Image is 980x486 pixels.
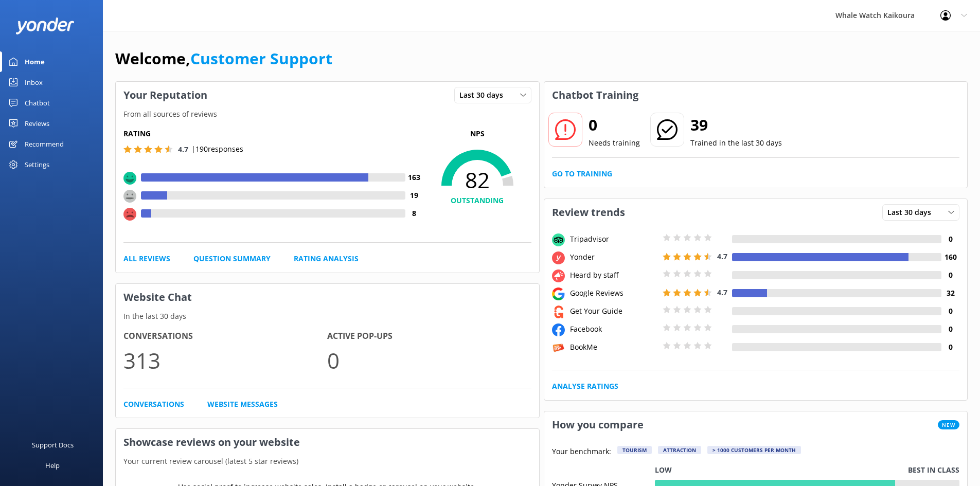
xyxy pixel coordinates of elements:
h3: Review trends [544,199,633,226]
div: Heard by staff [567,269,660,281]
h4: 0 [941,341,959,353]
span: 4.7 [717,287,727,297]
a: Question Summary [193,253,271,264]
span: 82 [423,167,531,193]
div: Inbox [25,72,43,93]
span: New [938,420,959,429]
p: From all sources of reviews [116,109,539,120]
p: 313 [123,343,327,377]
div: Google Reviews [567,287,660,299]
p: | 190 responses [191,143,243,155]
p: Best in class [908,464,959,476]
p: Your benchmark: [552,446,611,458]
p: Needs training [589,137,640,149]
a: Customer Support [190,48,332,69]
p: In the last 30 days [116,311,539,322]
div: Tourism [617,446,652,454]
h5: Rating [123,128,423,139]
p: 0 [327,343,531,377]
h4: 8 [405,208,423,219]
h4: 32 [941,287,959,299]
div: Settings [25,154,49,175]
a: Rating Analysis [294,253,359,264]
h4: OUTSTANDING [423,195,531,206]
div: Reviews [25,113,49,134]
h4: 19 [405,190,423,201]
h4: Conversations [123,330,327,343]
span: 4.7 [717,251,727,261]
p: Your current review carousel (latest 5 star reviews) [116,456,539,467]
h4: 0 [941,323,959,335]
img: yonder-white-logo.png [15,17,75,34]
h4: 0 [941,305,959,317]
h3: Showcase reviews on your website [116,429,539,456]
h4: 0 [941,269,959,281]
h2: 0 [589,113,640,137]
h1: Welcome, [115,46,332,71]
h2: 39 [690,113,782,137]
a: All Reviews [123,253,170,264]
p: Low [655,464,672,476]
p: NPS [423,128,531,139]
div: Help [45,455,60,476]
h4: Active Pop-ups [327,330,531,343]
a: Go to Training [552,168,612,179]
div: Tripadvisor [567,233,660,245]
div: BookMe [567,341,660,353]
a: Website Messages [207,399,278,410]
h3: How you compare [544,411,651,438]
span: 4.7 [178,145,188,154]
p: Trained in the last 30 days [690,137,782,149]
h3: Chatbot Training [544,82,646,109]
a: Conversations [123,399,184,410]
h4: 0 [941,233,959,245]
div: Recommend [25,134,64,154]
div: Support Docs [32,435,74,455]
div: Facebook [567,323,660,335]
h3: Your Reputation [116,82,215,109]
span: Last 30 days [459,89,509,101]
div: Yonder [567,251,660,263]
h3: Website Chat [116,284,539,311]
div: Get Your Guide [567,305,660,317]
span: Last 30 days [887,207,937,218]
h4: 163 [405,172,423,183]
div: > 1000 customers per month [707,446,801,454]
h4: 160 [941,251,959,263]
div: Attraction [658,446,701,454]
a: Analyse Ratings [552,381,618,392]
div: Chatbot [25,93,50,113]
div: Home [25,51,45,72]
